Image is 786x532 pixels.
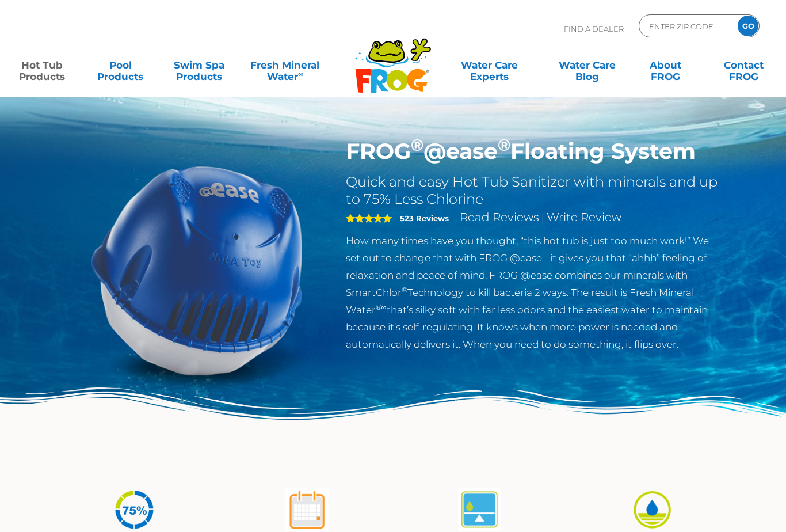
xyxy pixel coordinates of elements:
p: Find A Dealer [564,14,624,43]
span: | [541,212,544,223]
a: PoolProducts [90,54,151,77]
sup: ® [498,135,510,155]
h2: Quick and easy Hot Tub Sanitizer with minerals and up to 75% Less Chlorine [346,173,722,208]
sup: ® [402,286,407,294]
a: Read Reviews [460,210,539,224]
a: Swim SpaProducts [169,54,230,77]
strong: 523 Reviews [400,214,449,223]
img: icon-atease-easy-on [631,488,674,531]
a: Hot TubProducts [12,54,73,77]
img: hot-tub-product-atease-system.png [65,138,329,402]
sup: ®∞ [376,303,387,311]
sup: ∞ [298,70,303,78]
sup: ® [411,135,423,155]
img: icon-atease-75percent-less [113,488,156,531]
img: atease-icon-self-regulates [458,488,501,531]
a: Water CareBlog [556,54,617,77]
a: ContactFROG [713,54,774,77]
a: Water CareExperts [440,54,539,77]
h1: FROG @ease Floating System [346,138,722,165]
a: Fresh MineralWater∞ [247,54,323,77]
p: How many times have you thought, “this hot tub is just too much work!” We set out to change that ... [346,232,722,353]
input: GO [738,16,758,36]
img: Frog Products Logo [349,23,437,93]
a: AboutFROG [635,54,696,77]
span: 5 [346,214,392,223]
img: atease-icon-shock-once [285,488,329,531]
a: Write Review [547,210,621,224]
